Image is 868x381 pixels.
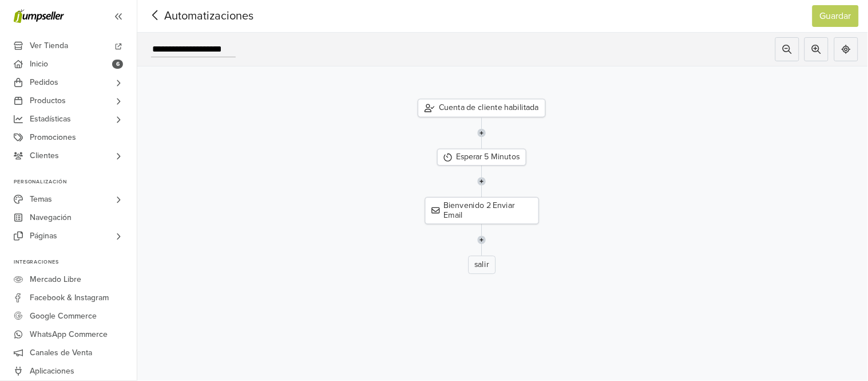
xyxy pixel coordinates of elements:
span: Productos [30,92,66,110]
span: Pedidos [30,73,58,92]
span: Navegación [30,209,72,227]
p: Integraciones [14,259,137,266]
div: Bienvenido 2 Enviar Email [425,197,538,224]
span: Aplicaciones [30,362,74,380]
span: Temas [30,190,52,209]
span: Ver Tienda [30,37,68,55]
div: Esperar 5 Minutos [437,149,526,166]
div: Cuenta de cliente habilitada [418,99,545,117]
img: line-7960e5f4d2b50ad2986e.svg [477,117,486,149]
span: Inicio [30,55,48,73]
img: line-7960e5f4d2b50ad2986e.svg [477,224,486,256]
button: Guardar [812,5,859,27]
span: Canales de Venta [30,344,92,362]
span: Clientes [30,147,59,165]
span: WhatsApp Commerce [30,325,108,344]
span: Automatizaciones [146,7,236,25]
span: Estadísticas [30,110,71,128]
span: Promociones [30,128,76,147]
div: salir [468,256,496,274]
p: Personalización [14,179,137,186]
span: 6 [112,60,123,69]
span: Páginas [30,227,57,245]
span: Google Commerce [30,307,97,325]
img: line-7960e5f4d2b50ad2986e.svg [477,166,486,197]
span: Mercado Libre [30,270,81,289]
span: Facebook & Instagram [30,289,109,307]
